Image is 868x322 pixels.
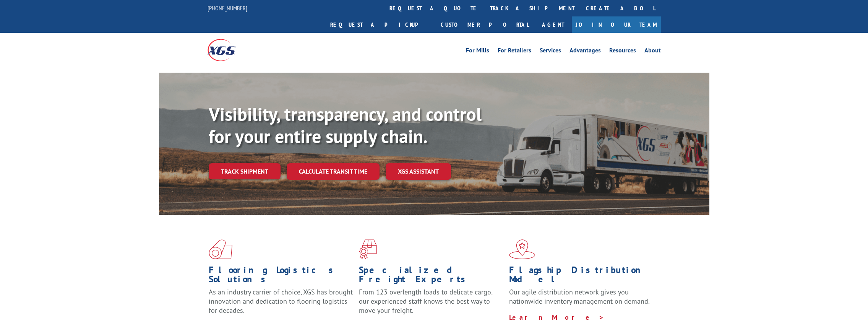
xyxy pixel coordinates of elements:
a: Customer Portal [435,16,534,33]
a: Agent [534,16,572,33]
img: xgs-icon-focused-on-flooring-red [359,239,377,259]
span: Our agile distribution network gives you nationwide inventory management on demand. [509,288,650,306]
a: Calculate transit time [287,163,380,180]
a: Services [540,47,561,56]
a: About [644,47,661,56]
a: Advantages [569,47,601,56]
h1: Flooring Logistics Solutions [209,265,353,288]
h1: Flagship Distribution Model [509,265,654,288]
a: Resources [609,47,636,56]
a: Learn More > [509,313,604,322]
a: [PHONE_NUMBER] [208,4,247,12]
span: As an industry carrier of choice, XGS has brought innovation and dedication to flooring logistics... [209,288,353,315]
a: Join Our Team [572,16,661,33]
a: For Mills [466,47,489,56]
img: xgs-icon-total-supply-chain-intelligence-red [209,239,232,259]
a: For Retailers [498,47,531,56]
a: XGS ASSISTANT [386,163,451,180]
h1: Specialized Freight Experts [359,265,503,288]
b: Visibility, transparency, and control for your entire supply chain. [209,102,482,148]
img: xgs-icon-flagship-distribution-model-red [509,239,535,259]
p: From 123 overlength loads to delicate cargo, our experienced staff knows the best way to move you... [359,288,503,322]
a: Request a pickup [324,16,435,33]
a: Track shipment [209,163,281,179]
